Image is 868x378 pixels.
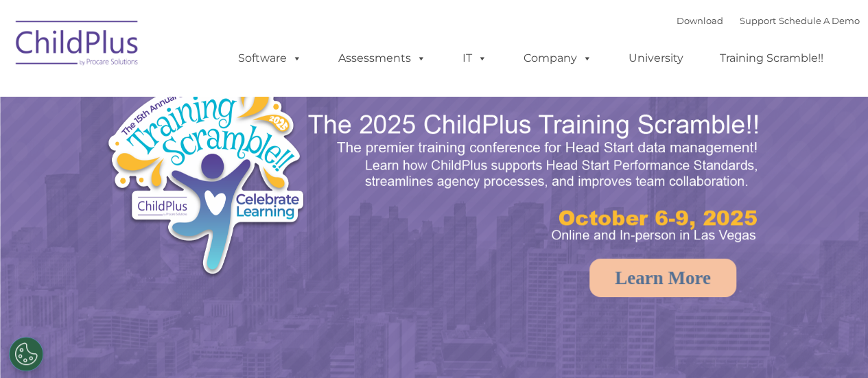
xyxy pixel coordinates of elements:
[224,45,316,72] a: Software
[9,337,43,371] button: Cookies Settings
[589,259,736,297] a: Learn More
[510,45,606,72] a: Company
[449,45,501,72] a: IT
[779,15,860,26] a: Schedule A Demo
[615,45,697,72] a: University
[325,45,440,72] a: Assessments
[677,15,860,26] font: |
[740,15,776,26] a: Support
[706,45,837,72] a: Training Scramble!!
[677,15,723,26] a: Download
[9,11,146,80] img: ChildPlus by Procare Solutions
